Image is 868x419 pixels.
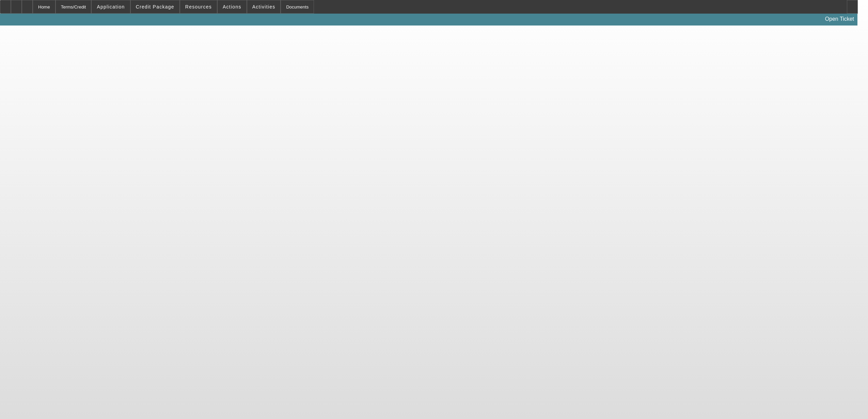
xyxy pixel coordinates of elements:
button: Actions [218,0,247,13]
button: Application [92,0,130,13]
span: Resources [185,4,212,10]
span: Application [97,4,125,10]
span: Activities [252,4,275,10]
button: Activities [247,0,281,13]
button: Resources [180,0,217,13]
button: Credit Package [131,0,179,13]
a: Open Ticket [822,13,857,25]
span: Actions [223,4,241,10]
span: Credit Package [136,4,174,10]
